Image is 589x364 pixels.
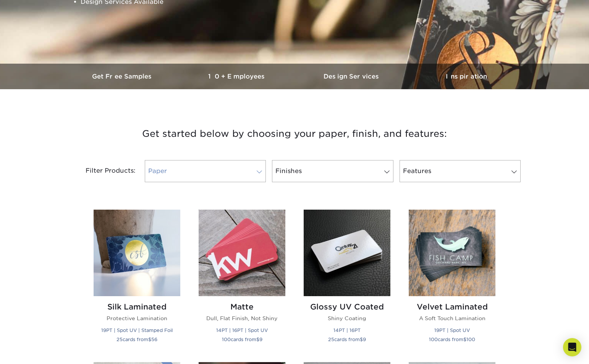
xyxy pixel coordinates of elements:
a: 10+ Employees [180,64,294,89]
span: $ [463,337,466,342]
span: 25 [328,337,334,342]
h3: Inspiration [409,73,524,80]
a: Glossy UV Coated Business Cards Glossy UV Coated Shiny Coating 14PT | 16PT 25cards from$9 [304,210,390,353]
span: 100 [222,337,231,342]
h3: Design Services [294,73,409,80]
p: Shiny Coating [304,314,390,322]
h2: Glossy UV Coated [304,302,390,311]
a: Design Services [294,64,409,89]
span: 100 [429,337,438,342]
span: 56 [151,337,157,342]
small: cards from [222,337,262,342]
h2: Silk Laminated [94,302,180,311]
span: $ [360,337,363,342]
span: 25 [117,337,123,342]
img: Glossy UV Coated Business Cards [304,210,390,296]
small: cards from [117,337,157,342]
span: 9 [363,337,366,342]
h2: Velvet Laminated [409,302,495,311]
div: Filter Products: [65,160,142,182]
a: Finishes [272,160,393,182]
p: Dull, Flat Finish, Not Shiny [199,314,285,322]
span: 9 [259,337,262,342]
span: $ [256,337,259,342]
img: Velvet Laminated Business Cards [409,210,495,296]
img: Silk Laminated Business Cards [94,210,180,296]
small: cards from [429,337,475,342]
a: Features [400,160,521,182]
p: Protective Lamination [94,314,180,322]
small: 19PT | Spot UV [434,327,470,333]
a: Velvet Laminated Business Cards Velvet Laminated A Soft Touch Lamination 19PT | Spot UV 100cards ... [409,210,495,353]
span: 100 [466,337,475,342]
img: Matte Business Cards [199,210,285,296]
h3: Get started below by choosing your paper, finish, and features: [71,117,518,151]
span: $ [148,337,151,342]
a: Inspiration [409,64,524,89]
small: 19PT | Spot UV | Stamped Foil [101,327,173,333]
a: Get Free Samples [65,64,180,89]
a: Matte Business Cards Matte Dull, Flat Finish, Not Shiny 14PT | 16PT | Spot UV 100cards from$9 [199,210,285,353]
h2: Matte [199,302,285,311]
div: Open Intercom Messenger [563,338,581,356]
small: 14PT | 16PT | Spot UV [216,327,268,333]
h3: Get Free Samples [65,73,180,80]
p: A Soft Touch Lamination [409,314,495,322]
small: cards from [328,337,366,342]
small: 14PT | 16PT [333,327,361,333]
h3: 10+ Employees [180,73,294,80]
a: Silk Laminated Business Cards Silk Laminated Protective Lamination 19PT | Spot UV | Stamped Foil ... [94,210,180,353]
a: Paper [145,160,266,182]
